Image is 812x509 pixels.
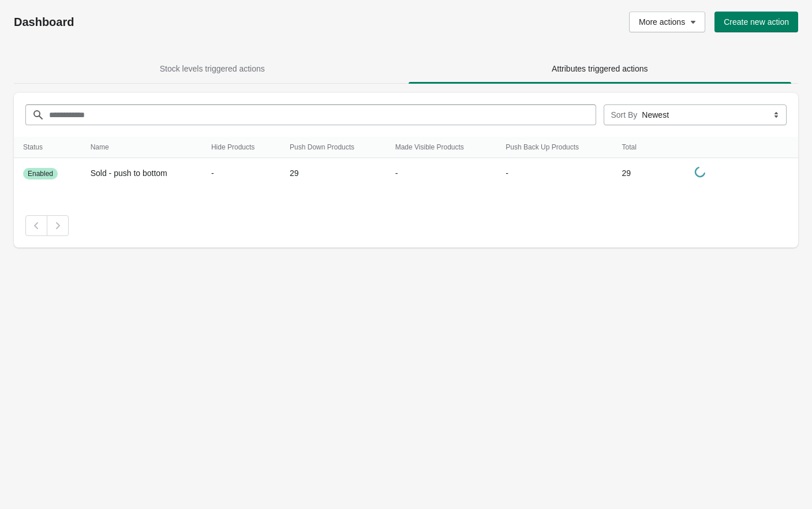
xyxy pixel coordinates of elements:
th: Total [613,137,655,158]
span: Enabled [28,169,53,178]
nav: Pagination [25,215,787,236]
span: Stock levels triggered actions [160,64,265,73]
td: - [202,158,280,189]
td: - [386,158,497,189]
button: Create new action [714,12,798,32]
td: 29 [280,158,386,189]
th: Push Down Products [280,137,386,158]
h1: Dashboard [14,15,347,29]
th: Status [14,137,81,158]
span: Sold - push to bottom [91,169,167,178]
span: More actions [639,17,685,27]
th: Hide Products [202,137,280,158]
td: - [496,158,612,189]
td: 29 [613,158,655,189]
th: Name [81,137,202,158]
span: Attributes triggered actions [552,64,648,73]
button: More actions [629,12,705,32]
span: Create new action [724,17,789,27]
th: Made Visible Products [386,137,497,158]
th: Push Back Up Products [496,137,612,158]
